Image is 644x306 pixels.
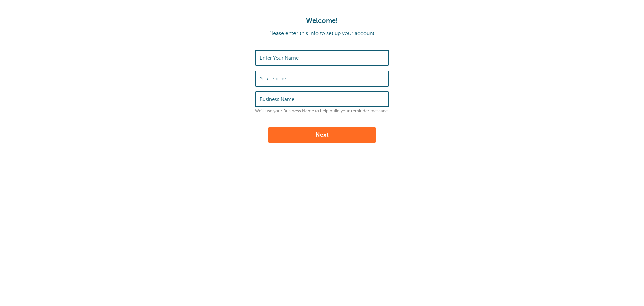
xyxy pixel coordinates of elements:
p: We'll use your Business Name to help build your reminder message. [255,108,389,114]
h1: Welcome! [7,17,637,25]
label: Your Phone [260,76,286,82]
button: Next [268,127,376,143]
label: Enter Your Name [260,55,299,61]
label: Business Name [260,96,294,102]
p: Please enter this info to set up your account. [7,30,637,37]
